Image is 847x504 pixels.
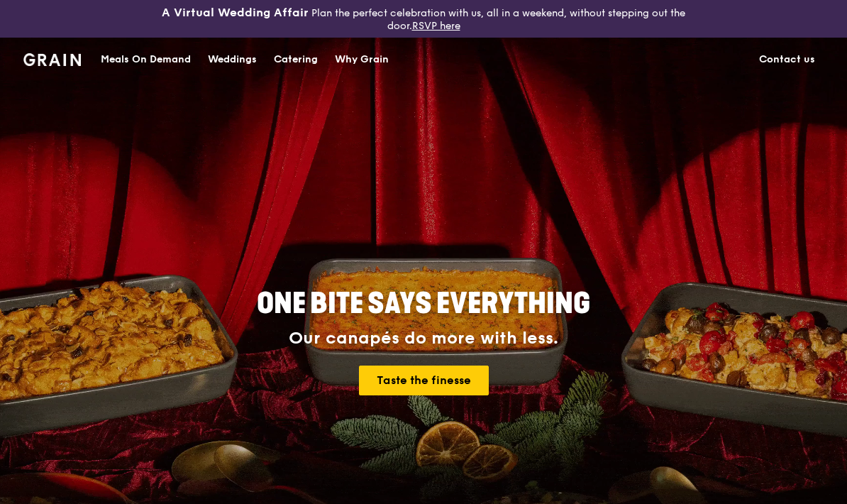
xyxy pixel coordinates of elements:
[162,6,309,20] h3: A Virtual Wedding Affair
[208,38,257,81] div: Weddings
[141,6,706,32] div: Plan the perfect celebration with us, all in a weekend, without stepping out the door.
[326,38,397,81] a: Why Grain
[101,38,191,81] div: Meals On Demand
[335,38,389,81] div: Why Grain
[257,287,590,321] span: ONE BITE SAYS EVERYTHING
[23,53,81,66] img: Grain
[199,38,265,81] a: Weddings
[168,329,679,349] div: Our canapés do more with less.
[274,38,318,81] div: Catering
[23,37,81,80] a: GrainGrain
[412,20,460,32] a: RSVP here
[359,366,489,395] a: Taste the finesse
[265,38,326,81] a: Catering
[751,38,824,81] a: Contact us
